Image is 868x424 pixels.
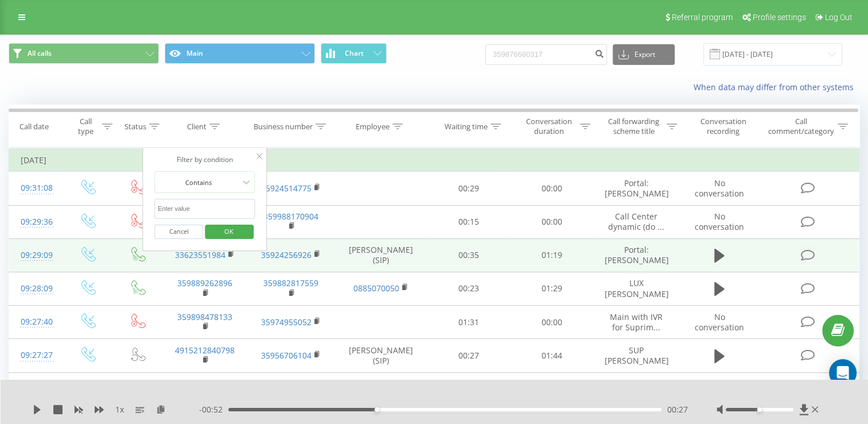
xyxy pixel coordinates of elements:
[177,277,232,288] a: 359889262896
[427,372,511,406] td: 00:14
[154,199,255,219] input: Enter value
[21,211,50,233] div: 09:29:36
[115,404,124,415] span: 1 x
[427,339,511,372] td: 00:27
[321,43,387,64] button: Chart
[695,178,744,199] span: No conversation
[356,122,390,132] div: Employee
[427,238,511,272] td: 00:35
[334,339,427,372] td: [PERSON_NAME] (SIP)
[375,407,379,412] div: Accessibility label
[21,177,50,199] div: 09:31:08
[593,272,679,305] td: LUX [PERSON_NAME]
[175,345,235,356] a: 4915212840798
[695,311,744,333] span: No conversation
[510,339,593,372] td: 01:44
[593,172,679,205] td: Portal: [PERSON_NAME]
[825,13,853,22] span: Log Out
[593,372,679,406] td: SUP [PERSON_NAME]
[213,222,245,240] span: OK
[199,404,228,415] span: - 00:52
[154,154,255,165] div: Filter by condition
[72,117,99,136] div: Call type
[520,117,577,136] div: Conversation duration
[21,244,50,267] div: 09:29:09
[334,238,427,272] td: [PERSON_NAME] (SIP)
[667,404,688,415] span: 00:27
[9,43,159,64] button: All calls
[510,372,593,406] td: 00:11
[263,277,318,288] a: 359882817559
[28,49,52,58] span: All calls
[261,350,312,361] a: 35956706104
[205,225,254,239] button: OK
[757,407,762,412] div: Accessibility label
[9,149,859,172] td: [DATE]
[690,117,757,136] div: Conversation recording
[261,183,312,194] a: 35924514775
[672,13,733,22] span: Referral program
[593,339,679,372] td: SUP [PERSON_NAME]
[175,249,225,260] a: 33623551984
[427,272,511,305] td: 00:23
[124,122,146,132] div: Status
[21,277,50,300] div: 09:28:09
[177,378,232,389] a: 359878678774
[261,249,312,260] a: 35924256926
[510,238,593,272] td: 01:19
[427,172,511,205] td: 00:29
[21,344,50,367] div: 09:27:27
[613,44,675,65] button: Export
[510,205,593,238] td: 00:00
[177,311,232,322] a: 359898478133
[165,43,315,64] button: Main
[254,122,313,132] div: Business number
[445,122,488,132] div: Waiting time
[427,205,511,238] td: 00:15
[593,238,679,272] td: Portal: [PERSON_NAME]
[21,378,50,400] div: 09:23:50
[485,44,607,65] input: Search by number
[334,372,427,406] td: [PERSON_NAME] (SIP)
[154,225,203,239] button: Cancel
[20,122,49,132] div: Call date
[604,117,664,136] div: Call forwarding scheme title
[829,359,857,387] div: Open Intercom Messenger
[510,172,593,205] td: 00:00
[694,82,859,92] a: When data may differ from other systems
[610,311,663,333] span: Main with IVR for Suprim...
[261,317,312,327] a: 35974955052
[510,272,593,305] td: 01:29
[608,211,664,232] span: Call Center dynamic (do ...
[21,311,50,333] div: 09:27:40
[695,211,744,232] span: No conversation
[187,122,207,132] div: Client
[345,49,364,57] span: Chart
[510,306,593,339] td: 00:00
[768,117,835,136] div: Call comment/category
[263,211,318,222] a: 359988170904
[427,306,511,339] td: 01:31
[353,283,399,294] a: 0885070050
[753,13,806,22] span: Profile settings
